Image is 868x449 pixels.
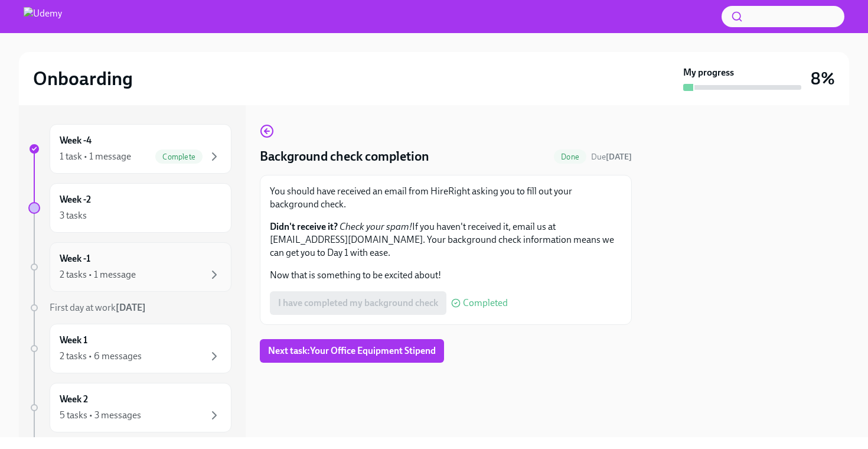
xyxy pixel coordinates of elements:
h6: Week 1 [60,334,87,347]
img: Udemy [24,7,62,26]
h6: Week -4 [60,134,92,147]
div: 2 tasks • 1 message [60,268,136,281]
a: Week 25 tasks • 3 messages [28,383,231,432]
div: 2 tasks • 6 messages [60,350,142,363]
a: Week -23 tasks [28,183,231,233]
h6: Week -2 [60,193,91,206]
button: Next task:Your Office Equipment Stipend [260,339,444,363]
span: Due [591,152,632,162]
em: Check your spam! [340,221,412,232]
h6: Week -1 [60,252,90,265]
a: Week 12 tasks • 6 messages [28,324,231,373]
p: If you haven't received it, email us at [EMAIL_ADDRESS][DOMAIN_NAME]. Your background check infor... [270,220,622,259]
p: Now that is something to be excited about! [270,269,622,282]
a: First day at work[DATE] [28,301,231,314]
span: Done [554,152,586,161]
span: Completed [463,298,508,308]
h3: 8% [811,68,835,89]
h6: Week 2 [60,393,88,406]
span: Next task : Your Office Equipment Stipend [268,345,436,357]
div: 3 tasks [60,209,87,222]
a: Week -41 task • 1 messageComplete [28,124,231,174]
div: 1 task • 1 message [60,150,131,163]
strong: [DATE] [116,302,146,313]
a: Week -12 tasks • 1 message [28,242,231,292]
div: 5 tasks • 3 messages [60,409,141,422]
strong: Didn't receive it? [270,221,338,232]
strong: [DATE] [606,152,632,162]
h4: Background check completion [260,148,429,165]
span: Complete [155,152,203,161]
strong: My progress [683,66,734,79]
p: You should have received an email from HireRight asking you to fill out your background check. [270,185,622,211]
h2: Onboarding [33,67,133,90]
span: First day at work [50,302,146,313]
